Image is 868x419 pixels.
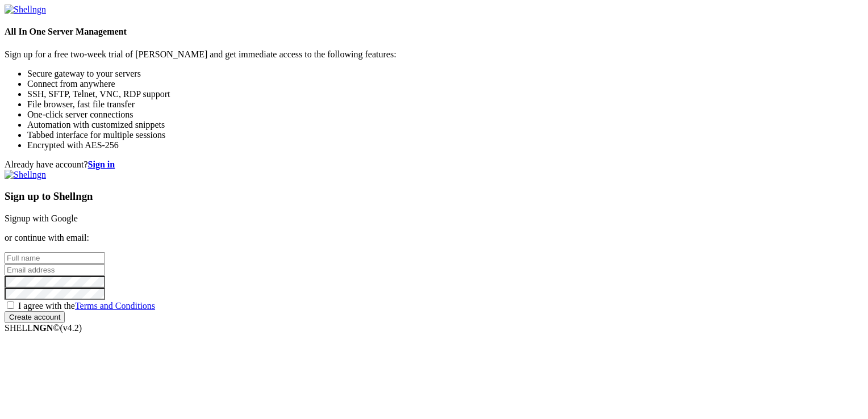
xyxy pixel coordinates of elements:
li: One-click server connections [27,110,863,120]
h4: All In One Server Management [5,27,863,37]
img: Shellngn [5,170,46,180]
a: Terms and Conditions [75,301,155,311]
a: Sign in [88,160,115,169]
input: Full name [5,252,105,264]
a: Signup with Google [5,213,78,223]
li: File browser, fast file transfer [27,99,863,110]
span: 4.2.0 [60,323,82,333]
div: Already have account? [5,160,863,170]
li: Tabbed interface for multiple sessions [27,130,863,140]
input: Email address [5,264,105,276]
img: Shellngn [5,5,46,15]
li: Automation with customized snippets [27,120,863,130]
input: Create account [5,311,65,323]
b: NGN [33,323,53,333]
li: Connect from anywhere [27,79,863,89]
li: Encrypted with AES-256 [27,140,863,150]
h3: Sign up to Shellngn [5,190,863,203]
p: Sign up for a free two-week trial of [PERSON_NAME] and get immediate access to the following feat... [5,49,863,60]
span: I agree with the [18,301,155,311]
input: I agree with theTerms and Conditions [7,301,14,309]
span: SHELL © [5,323,82,333]
li: SSH, SFTP, Telnet, VNC, RDP support [27,89,863,99]
p: or continue with email: [5,233,863,243]
li: Secure gateway to your servers [27,69,863,79]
